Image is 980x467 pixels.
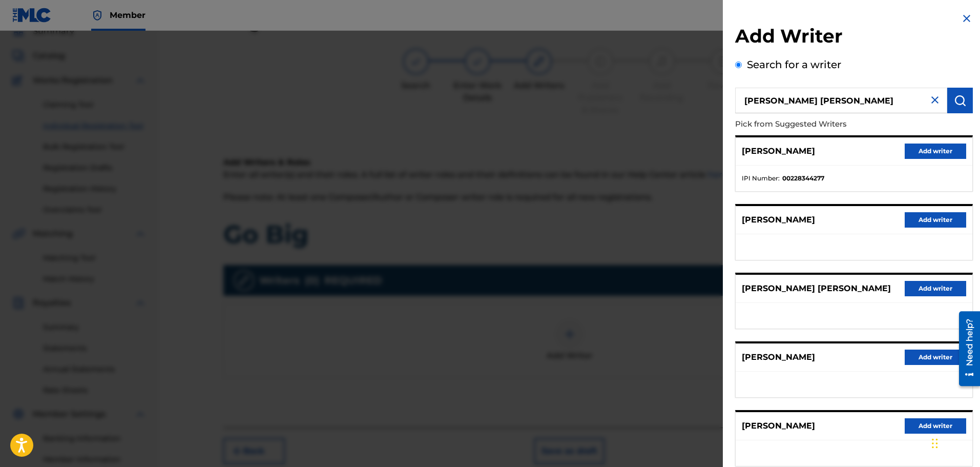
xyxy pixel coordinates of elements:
button: Add writer [905,212,966,228]
p: [PERSON_NAME] [742,351,815,363]
div: Drag [932,428,938,459]
h2: Add Writer [735,25,973,51]
p: [PERSON_NAME] [PERSON_NAME] [742,282,891,295]
strong: 00228344277 [782,174,824,183]
button: Add writer [905,350,966,365]
p: [PERSON_NAME] [742,145,815,157]
img: MLC Logo [12,8,52,23]
span: IPI Number : [742,174,780,183]
img: Top Rightsholder [91,9,103,22]
p: Pick from Suggested Writers [735,113,914,135]
button: Add writer [905,144,966,159]
button: Add writer [905,281,966,296]
span: Member [110,9,145,21]
iframe: Resource Center [951,307,980,390]
p: [PERSON_NAME] [742,420,815,432]
label: Search for a writer [747,58,841,71]
img: close [929,94,941,106]
button: Add writer [905,418,966,434]
img: Search Works [954,94,966,107]
iframe: Chat Widget [929,418,980,467]
input: Search writer's name or IPI Number [735,88,947,113]
p: [PERSON_NAME] [742,214,815,226]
